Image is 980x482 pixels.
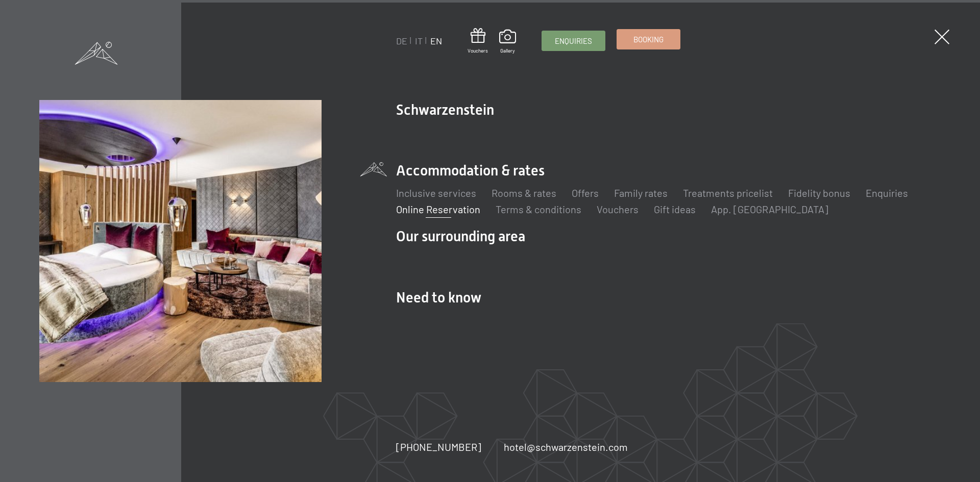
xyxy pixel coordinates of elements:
[866,187,908,199] a: Enquiries
[468,28,488,54] a: Vouchers
[633,34,664,45] span: Booking
[396,35,407,46] a: DE
[683,187,773,199] a: Treatments pricelist
[396,187,476,199] a: Inclusive services
[654,203,696,215] a: Gift ideas
[468,47,488,54] span: Vouchers
[430,35,442,46] a: EN
[499,30,516,54] a: Gallery
[396,440,481,454] a: [PHONE_NUMBER]
[496,203,581,215] a: Terms & conditions
[396,441,481,453] span: [PHONE_NUMBER]
[614,187,668,199] a: Family rates
[788,187,850,199] a: Fidelity bonus
[396,203,480,215] a: Online Reservation
[492,187,556,199] a: Rooms & rates
[572,187,599,199] a: Offers
[504,440,628,454] a: hotel@schwarzenstein.com
[555,36,592,46] span: Enquiries
[415,35,423,46] a: IT
[711,203,828,215] a: App. [GEOGRAPHIC_DATA]
[499,47,516,54] span: Gallery
[597,203,639,215] a: Vouchers
[542,31,605,50] a: Enquiries
[617,30,680,49] a: Booking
